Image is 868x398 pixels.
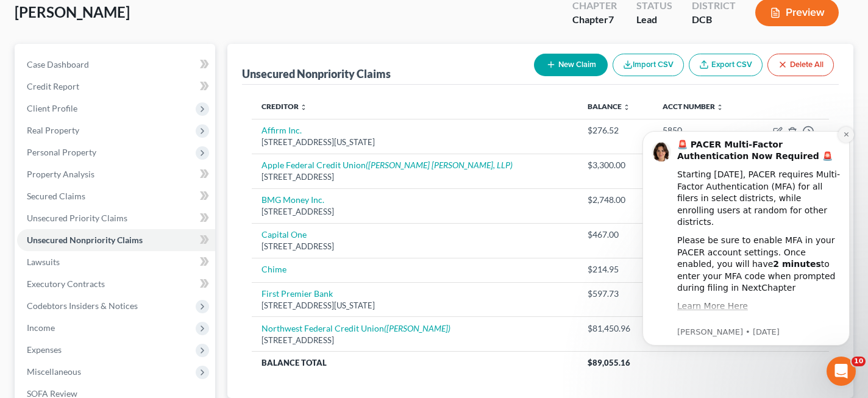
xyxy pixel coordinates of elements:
[27,169,94,179] span: Property Analysis
[300,104,307,111] i: unfold_more
[261,102,307,111] a: Creditor unfold_more
[767,54,834,76] button: Delete All
[588,124,643,137] div: $276.52
[27,103,77,113] span: Client Profile
[623,104,630,111] i: unfold_more
[588,229,643,241] div: $467.00
[261,137,568,148] div: [STREET_ADDRESS][US_STATE]
[261,125,302,135] a: Affirm Inc.
[663,102,724,111] a: Acct Number unfold_more
[27,257,60,267] span: Lawsuits
[613,54,684,76] button: Import CSV
[17,251,215,273] a: Lawsuits
[261,171,568,183] div: [STREET_ADDRESS]
[27,147,96,157] span: Personal Property
[27,366,81,377] span: Miscellaneous
[17,76,215,98] a: Credit Report
[692,13,736,27] div: DCB
[27,191,85,201] span: Secured Claims
[588,263,643,275] div: $214.95
[261,300,568,311] div: [STREET_ADDRESS][US_STATE]
[261,264,286,274] a: Chime
[261,160,513,170] a: Apple Federal Credit Union([PERSON_NAME] [PERSON_NAME], LLP)
[608,13,614,25] span: 7
[716,104,724,111] i: unfold_more
[261,241,568,252] div: [STREET_ADDRESS]
[636,13,672,27] div: Lead
[27,213,127,223] span: Unsecured Priority Claims
[384,323,450,333] i: ([PERSON_NAME])
[17,54,215,76] a: Case Dashboard
[261,323,450,333] a: Northwest Federal Credit Union([PERSON_NAME])
[27,81,79,91] span: Credit Report
[366,160,513,170] i: ([PERSON_NAME] [PERSON_NAME], LLP)
[261,206,568,218] div: [STREET_ADDRESS]
[588,159,643,171] div: $3,300.00
[689,54,763,76] a: Export CSV
[261,194,324,205] a: BMG Money Inc.
[588,102,630,111] a: Balance unfold_more
[588,194,643,206] div: $2,748.00
[17,163,215,185] a: Property Analysis
[261,229,307,240] a: Capital One
[27,322,55,333] span: Income
[588,322,643,335] div: $81,450.96
[17,273,215,295] a: Executory Contracts
[827,357,856,386] iframe: Intercom live chat
[252,352,578,374] th: Balance Total
[17,185,215,207] a: Secured Claims
[261,335,568,346] div: [STREET_ADDRESS]
[17,229,215,251] a: Unsecured Nonpriority Claims
[15,3,130,21] span: [PERSON_NAME]
[261,288,333,299] a: First Premier Bank
[534,54,608,76] button: New Claim
[27,300,138,311] span: Codebtors Insiders & Notices
[27,125,79,135] span: Real Property
[242,66,391,81] div: Unsecured Nonpriority Claims
[624,113,868,365] iframe: Intercom notifications message
[27,279,105,289] span: Executory Contracts
[27,235,143,245] span: Unsecured Nonpriority Claims
[27,344,62,355] span: Expenses
[852,357,866,366] span: 10
[588,288,643,300] div: $597.73
[17,207,215,229] a: Unsecured Priority Claims
[27,59,89,69] span: Case Dashboard
[588,358,630,368] span: $89,055.16
[572,13,617,27] div: Chapter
